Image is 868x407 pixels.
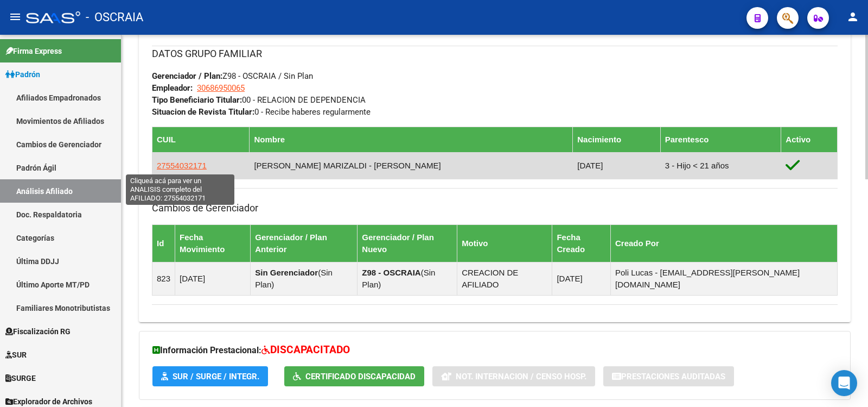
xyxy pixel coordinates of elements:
[152,366,268,386] button: SUR / SURGE / INTEGR.
[573,127,660,152] th: Nacimiento
[621,372,725,381] span: Prestaciones Auditadas
[611,224,838,262] th: Creado Por
[660,127,781,152] th: Parentesco
[152,262,175,295] td: 823
[250,127,573,152] th: Nombre
[5,325,71,337] span: Fiscalización RG
[552,224,611,262] th: Fecha Creado
[362,268,435,289] span: Sin Plan
[362,268,420,277] strong: Z98 - OSCRAIA
[552,262,611,295] td: [DATE]
[152,224,175,262] th: Id
[152,71,313,81] span: Z98 - OSCRAIA / Sin Plan
[152,71,222,81] strong: Gerenciador / Plan:
[251,224,358,262] th: Gerenciador / Plan Anterior
[5,45,62,57] span: Firma Express
[152,201,838,216] h3: Cambios de Gerenciador
[86,5,143,29] span: - OSCRAIA
[457,262,552,295] td: CREACION DE AFILIADO
[270,343,350,356] span: DISCAPACITADO
[152,83,193,93] strong: Empleador:
[255,268,318,277] strong: Sin Gerenciador
[358,262,457,295] td: ( )
[251,262,358,295] td: ( )
[284,366,424,386] button: Certificado Discapacidad
[781,127,838,152] th: Activo
[152,107,254,117] strong: Situacion de Revista Titular:
[5,372,36,384] span: SURGE
[846,10,859,23] mat-icon: person
[152,342,837,358] h3: Información Prestacional:
[152,26,197,36] strong: Nro Afiliado:
[152,46,838,61] h3: DATOS GRUPO FAMILIAR
[611,262,838,295] td: Poli Lucas - [EMAIL_ADDRESS][PERSON_NAME][DOMAIN_NAME]
[152,107,371,117] span: 0 - Recibe haberes regularmente
[9,10,22,23] mat-icon: menu
[603,366,734,386] button: Prestaciones Auditadas
[175,262,251,295] td: [DATE]
[432,366,595,386] button: Not. Internacion / Censo Hosp.
[152,26,253,36] span: 20172057072/0
[197,83,245,93] span: 30686950065
[173,372,259,381] span: SUR / SURGE / INTEGR.
[573,152,660,179] td: [DATE]
[152,95,366,105] span: 00 - RELACION DE DEPENDENCIA
[5,349,27,361] span: SUR
[305,372,416,381] span: Certificado Discapacidad
[152,127,250,152] th: CUIL
[157,161,207,170] span: 27554032171
[152,95,242,105] strong: Tipo Beneficiario Titular:
[358,224,457,262] th: Gerenciador / Plan Nuevo
[456,372,586,381] span: Not. Internacion / Censo Hosp.
[255,268,333,289] span: Sin Plan
[660,152,781,179] td: 3 - Hijo < 21 años
[175,224,251,262] th: Fecha Movimiento
[250,152,573,179] td: [PERSON_NAME] MARIZALDI - [PERSON_NAME]
[5,68,40,80] span: Padrón
[457,224,552,262] th: Motivo
[831,370,857,396] div: Open Intercom Messenger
